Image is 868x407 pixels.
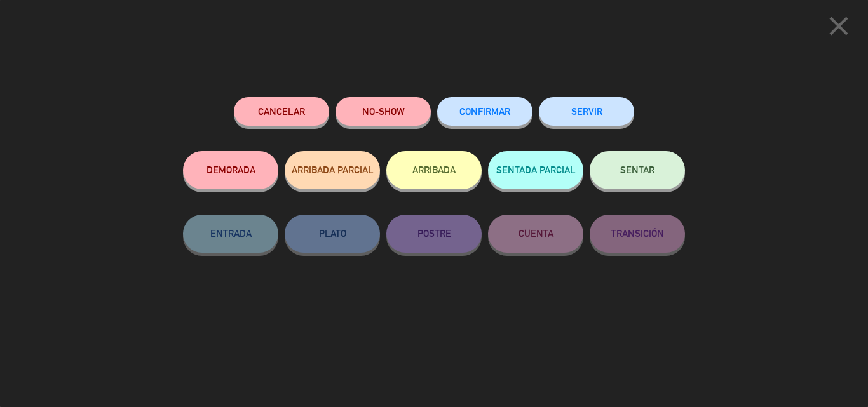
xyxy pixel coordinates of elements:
[459,106,510,117] span: CONFIRMAR
[488,215,583,253] button: CUENTA
[386,151,482,189] button: ARRIBADA
[234,97,329,126] button: Cancelar
[285,215,380,253] button: PLATO
[620,164,654,175] span: SENTAR
[437,97,532,126] button: CONFIRMAR
[183,151,278,189] button: DEMORADA
[823,10,855,42] i: close
[386,215,482,253] button: POSTRE
[819,10,858,47] button: close
[285,151,380,189] button: ARRIBADA PARCIAL
[292,164,374,175] span: ARRIBADA PARCIAL
[539,97,634,126] button: SERVIR
[183,215,278,253] button: ENTRADA
[488,151,583,189] button: SENTADA PARCIAL
[336,97,431,126] button: NO-SHOW
[590,151,685,189] button: SENTAR
[590,215,685,253] button: TRANSICIÓN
